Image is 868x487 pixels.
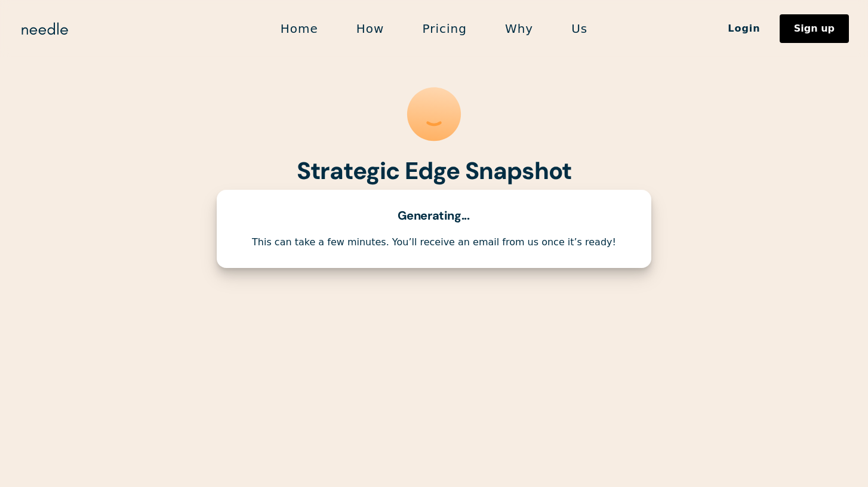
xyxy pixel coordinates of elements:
a: How [337,16,404,41]
a: Login [709,19,780,39]
div: Sign up [794,24,835,33]
a: Home [261,16,337,41]
div: Generating... [398,209,471,222]
a: Pricing [403,16,485,41]
a: Why [486,16,552,41]
a: Us [552,16,607,41]
a: Sign up [780,14,849,43]
div: This can take a few minutes. You’ll receive an email from us once it’s ready! [231,236,637,249]
strong: Strategic Edge Snapshot [297,155,572,186]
